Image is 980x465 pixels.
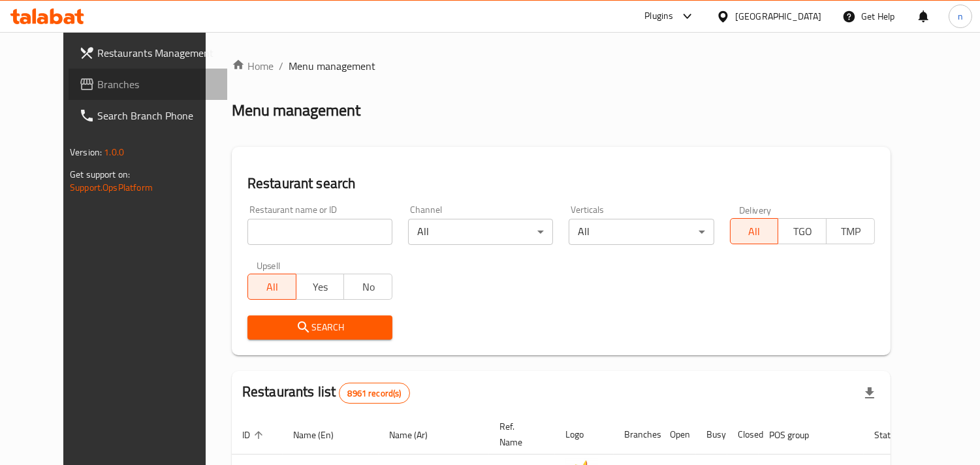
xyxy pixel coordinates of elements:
th: Branches [614,415,659,455]
button: Yes [296,274,345,300]
span: Yes [302,278,340,297]
span: TGO [783,222,821,241]
span: Restaurants Management [97,45,217,61]
span: Ref. Name [499,419,539,450]
span: POS group [769,427,826,443]
div: [GEOGRAPHIC_DATA] [735,9,821,24]
button: Search [247,315,392,340]
th: Open [659,415,696,455]
button: All [730,218,779,244]
a: Restaurants Management [69,37,227,69]
label: Delivery [739,205,772,214]
a: Home [232,58,274,74]
span: All [253,278,291,297]
th: Closed [727,415,759,455]
input: Search for restaurant name or ID.. [247,219,392,245]
label: Upsell [257,261,281,270]
span: Branches [97,76,217,92]
th: Logo [555,415,614,455]
h2: Restaurants list [242,382,410,404]
span: 8961 record(s) [340,387,409,400]
span: No [349,278,387,297]
span: All [736,222,774,241]
div: Total records count [339,383,409,404]
div: Plugins [644,8,673,24]
span: TMP [832,222,870,241]
span: Version: [70,144,102,161]
a: Branches [69,69,227,100]
span: ID [242,427,267,443]
a: Support.OpsPlatform [70,179,153,196]
div: Export file [854,377,885,409]
div: All [408,219,553,245]
span: n [958,9,963,24]
span: Search Branch Phone [97,108,217,123]
h2: Menu management [232,100,360,121]
span: Name (Ar) [389,427,445,443]
span: Search [258,319,382,336]
nav: breadcrumb [232,58,891,74]
span: 1.0.0 [104,144,124,161]
a: Search Branch Phone [69,100,227,131]
th: Busy [696,415,727,455]
span: Status [874,427,917,443]
span: Menu management [289,58,375,74]
button: All [247,274,296,300]
h2: Restaurant search [247,174,875,193]
div: All [569,219,714,245]
button: TGO [778,218,827,244]
span: Name (En) [293,427,351,443]
button: No [343,274,392,300]
li: / [279,58,283,74]
span: Get support on: [70,166,130,183]
button: TMP [826,218,875,244]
